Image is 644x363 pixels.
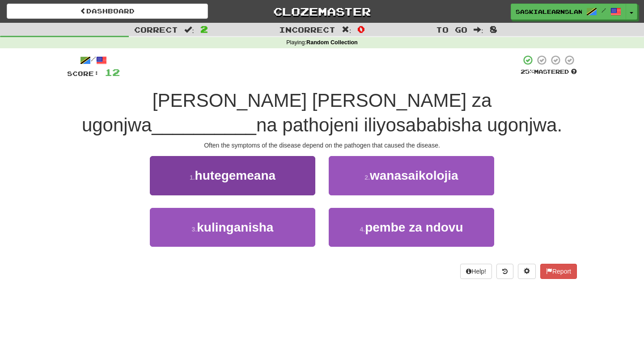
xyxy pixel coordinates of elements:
span: na pathojeni iliyosababisha ugonjwa. [256,114,562,135]
button: 1.hutegemeana [150,156,315,195]
span: hutegemeana [195,169,276,182]
span: / [602,7,606,13]
span: wanasaikolojia [370,169,458,182]
span: : [184,26,194,34]
div: Mastered [521,68,577,76]
button: 3.kulinganisha [150,208,315,247]
span: 8 [490,24,497,34]
span: 12 [105,67,120,78]
button: 4.pembe za ndovu [329,208,494,247]
span: 25 % [521,68,534,75]
a: SaskialearnsLanguages / [511,4,626,20]
span: : [474,26,483,34]
span: pembe za ndovu [365,220,463,234]
button: Round history (alt+y) [496,264,513,279]
span: __________ [152,114,256,135]
span: : [342,26,352,34]
button: Report [540,264,577,279]
span: To go [436,25,467,34]
span: 2 [200,24,208,34]
span: [PERSON_NAME] [PERSON_NAME] za ugonjwa [82,90,491,135]
small: 4 . [360,226,365,233]
div: / [67,55,120,66]
div: Often the symptoms of the disease depend on the pathogen that caused the disease. [67,141,577,150]
span: kulinganisha [197,220,273,234]
button: Help! [460,264,492,279]
small: 2 . [364,174,370,181]
a: Clozemaster [221,4,423,19]
small: 3 . [192,226,197,233]
strong: Random Collection [306,39,358,46]
small: 1 . [190,174,195,181]
button: 2.wanasaikolojia [329,156,494,195]
span: Correct [134,25,178,34]
span: Incorrect [279,25,335,34]
span: 0 [357,24,365,34]
span: Score: [67,70,99,77]
a: Dashboard [7,4,208,19]
span: SaskialearnsLanguages [516,8,582,16]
